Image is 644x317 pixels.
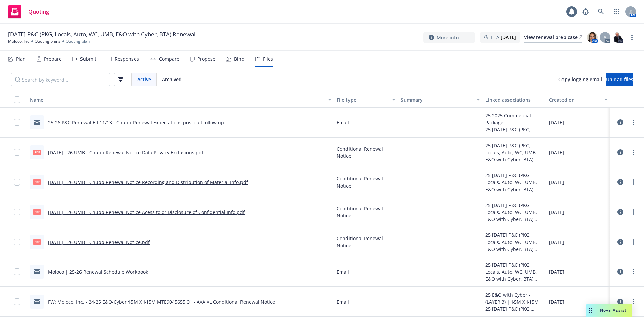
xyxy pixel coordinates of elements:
[48,239,150,245] a: [DATE] - 26 UMB - Chubb Renewal Notice.pdf
[5,2,52,21] a: Quoting
[604,34,606,41] span: Y
[629,118,637,126] a: more
[337,175,395,189] span: Conditional Renewal Notice
[549,268,564,275] span: [DATE]
[549,96,600,103] div: Created on
[586,304,632,317] button: Nova Assist
[401,96,473,103] div: Summary
[48,119,224,126] a: 25-26 P&C Renewal Eff 11/13 - Chubb Renewal Expectations post call follow up
[610,5,623,18] a: Switch app
[546,92,610,108] button: Created on
[579,5,592,18] a: Report a Bug
[197,56,215,62] div: Propose
[606,76,633,83] span: Upload files
[137,76,151,83] span: Active
[44,56,62,62] div: Prepare
[14,119,20,126] input: Toggle Row Selected
[629,208,637,216] a: more
[48,299,275,305] a: FW: Moloco, Inc. - 24-25 E&O-Cyber $5M X $15M MTE9045655 01 - AXA XL Conditional Renewal Notice
[16,56,26,62] div: Plan
[33,179,41,184] span: pdf
[485,126,544,133] div: 25 [DATE] P&C (PKG, Locals, Auto, WC, UMB, E&O with Cyber, BTA) Renewal
[485,231,544,253] div: 25 [DATE] P&C (PKG, Locals, Auto, WC, UMB, E&O with Cyber, BTA) Renewal
[628,33,636,41] a: more
[485,305,544,312] div: 25 [DATE] P&C (PKG, Locals, Auto, WC, UMB, E&O with Cyber, BTA) Renewal
[162,76,182,83] span: Archived
[48,209,245,215] a: [DATE] - 26 UMB - Chubb Renewal Notice Acess to or Disclosure of Confidential Info.pdf
[8,38,29,44] a: Moloco, Inc
[14,239,20,245] input: Toggle Row Selected
[80,56,96,62] div: Submit
[28,9,49,14] span: Quoting
[48,149,203,156] a: [DATE] - 26 UMB - Chubb Renewal Notice Data Privacy Exclusions.pdf
[606,73,633,86] button: Upload files
[491,34,516,41] span: ETA :
[612,32,623,43] img: photo
[485,142,544,163] div: 25 [DATE] P&C (PKG, Locals, Auto, WC, UMB, E&O with Cyber, BTA) Renewal
[35,38,60,44] a: Quoting plans
[549,239,564,246] span: [DATE]
[586,304,595,317] div: Drag to move
[485,172,544,193] div: 25 [DATE] P&C (PKG, Locals, Auto, WC, UMB, E&O with Cyber, BTA) Renewal
[501,34,516,40] strong: [DATE]
[337,119,349,126] span: Email
[629,298,637,306] a: more
[629,268,637,276] a: more
[8,30,195,38] span: [DATE] P&C (PKG, Locals, Auto, WC, UMB, E&O with Cyber, BTA) Renewal
[558,76,602,83] span: Copy logging email
[48,269,148,275] a: Moloco | 25-26 Renewal Schedule Workbook
[485,261,544,282] div: 25 [DATE] P&C (PKG, Locals, Auto, WC, UMB, E&O with Cyber, BTA) Renewal
[115,56,139,62] div: Responses
[14,96,20,103] input: Select all
[629,148,637,156] a: more
[14,209,20,215] input: Toggle Row Selected
[587,32,598,43] img: photo
[485,291,544,305] div: 25 E&O with Cyber - (LAYER 3) | $5M X $15M
[14,149,20,156] input: Toggle Row Selected
[234,56,245,62] div: Bind
[485,96,544,103] div: Linked associations
[558,73,602,86] button: Copy logging email
[337,235,395,249] span: Conditional Renewal Notice
[524,32,582,43] a: View renewal prep case
[524,32,582,42] div: View renewal prep case
[485,112,544,126] div: 25 2025 Commercial Package
[437,34,463,41] span: More info...
[11,73,110,86] input: Search by keyword...
[549,119,564,126] span: [DATE]
[66,38,90,44] span: Quoting plan
[337,96,388,103] div: File type
[423,32,475,43] button: More info...
[263,56,273,62] div: Files
[334,92,398,108] button: File type
[483,92,547,108] button: Linked associations
[33,239,41,244] span: pdf
[398,92,483,108] button: Summary
[30,96,324,103] div: Name
[33,209,41,214] span: pdf
[629,178,637,186] a: more
[48,179,248,186] a: [DATE] - 26 UMB - Chubb Renewal Notice Recording and Distribution of Material Info.pdf
[629,238,637,246] a: more
[337,268,349,275] span: Email
[159,56,179,62] div: Compare
[594,5,608,18] a: Search
[485,202,544,223] div: 25 [DATE] P&C (PKG, Locals, Auto, WC, UMB, E&O with Cyber, BTA) Renewal
[337,298,349,305] span: Email
[337,145,395,159] span: Conditional Renewal Notice
[549,149,564,156] span: [DATE]
[549,298,564,305] span: [DATE]
[337,205,395,219] span: Conditional Renewal Notice
[27,92,334,108] button: Name
[549,179,564,186] span: [DATE]
[14,179,20,186] input: Toggle Row Selected
[14,268,20,275] input: Toggle Row Selected
[549,209,564,216] span: [DATE]
[600,307,627,313] span: Nova Assist
[33,150,41,155] span: pdf
[14,298,20,305] input: Toggle Row Selected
